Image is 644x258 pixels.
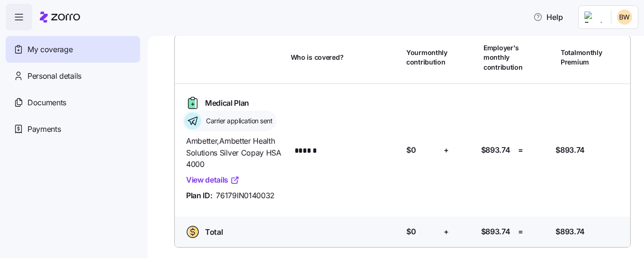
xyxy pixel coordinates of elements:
[518,144,523,156] span: =
[617,9,632,25] img: 03429db6e3a9bb67cd75a7684bc50292
[186,174,240,186] a: View details
[205,226,223,238] span: Total
[6,89,140,116] a: Documents
[481,144,510,156] span: $893.74
[481,226,510,238] span: $893.74
[555,226,585,238] span: $893.74
[27,97,66,109] span: Documents
[406,48,447,67] span: Your monthly contribution
[6,36,140,63] a: My coverage
[444,144,449,156] span: +
[203,116,272,126] span: Carrier application sent
[205,97,249,109] span: Medical Plan
[186,135,283,170] span: Ambetter , Ambetter Health Solutions Silver Copay HSA 4000
[216,190,275,202] span: 76179IN0140032
[186,190,212,202] span: Plan ID:
[584,11,603,23] img: Employer logo
[27,123,61,135] span: Payments
[555,144,585,156] span: $893.74
[27,44,72,55] span: My coverage
[6,63,140,89] a: Personal details
[406,226,416,238] span: $0
[291,53,344,62] span: Who is covered?
[561,48,602,67] span: Total monthly Premium
[27,70,81,82] span: Personal details
[526,8,571,27] button: Help
[518,226,523,238] span: =
[6,116,140,142] a: Payments
[483,43,523,72] span: Employer's monthly contribution
[533,11,563,23] span: Help
[444,226,449,238] span: +
[406,144,416,156] span: $0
